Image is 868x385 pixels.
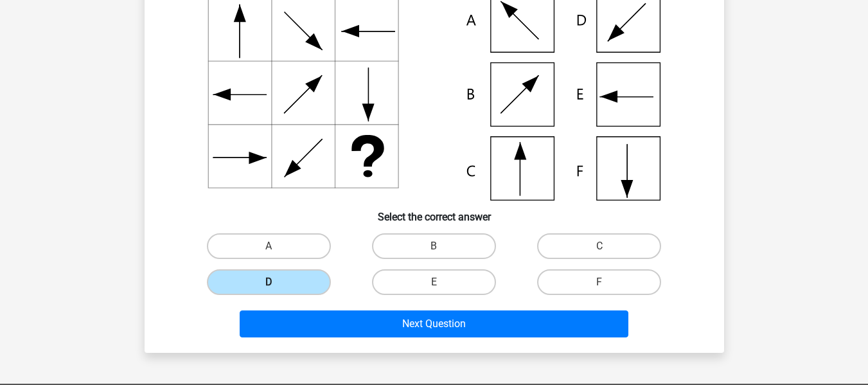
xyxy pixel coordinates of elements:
label: E [372,269,496,295]
h6: Select the correct answer [165,201,704,223]
label: B [372,233,496,259]
label: C [537,233,661,259]
label: A [207,233,331,259]
label: F [537,269,661,295]
label: D [207,269,331,295]
button: Next Question [240,310,628,337]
